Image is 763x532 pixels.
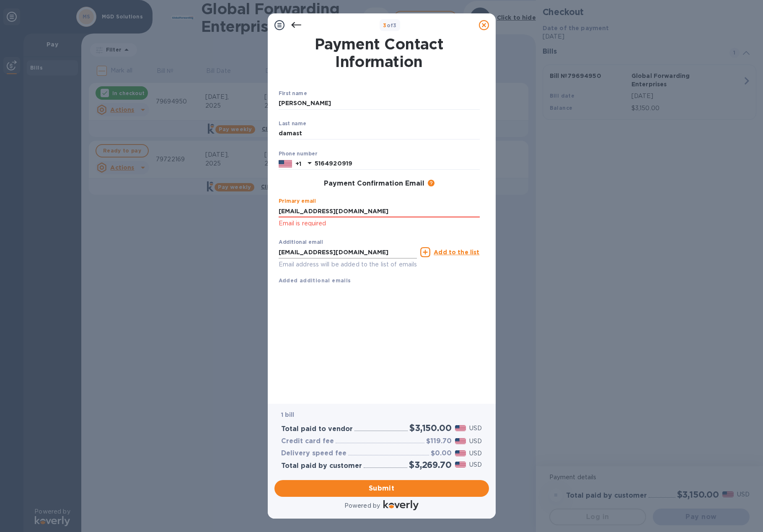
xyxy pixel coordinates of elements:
h3: Credit card fee [281,437,334,445]
b: 1 bill [281,411,295,418]
h3: $0.00 [431,449,452,457]
u: Add to the list [434,249,479,256]
p: Email address will be added to the list of emails [279,260,417,269]
img: US [279,159,292,168]
p: USD [469,437,482,446]
p: Powered by [344,501,380,510]
img: USD [455,425,466,431]
input: Enter your phone number [315,158,480,170]
h3: Payment Confirmation Email [324,180,424,188]
input: Enter additional email [279,246,417,258]
label: Additional email [279,240,323,245]
h2: $3,150.00 [409,423,451,433]
button: Submit [274,480,489,497]
img: USD [455,450,466,456]
img: USD [455,462,466,467]
h3: $119.70 [426,437,452,445]
label: Last name [279,121,306,126]
input: Enter your primary email [279,205,480,217]
label: Primary email [279,199,316,204]
h3: Total paid by customer [281,462,362,470]
p: USD [469,460,482,469]
img: Logo [383,500,419,510]
h3: Total paid to vendor [281,425,353,433]
b: Added additional emails [279,277,351,284]
p: USD [469,449,482,458]
h1: Payment Contact Information [279,35,480,70]
label: First name [279,91,307,96]
h2: $3,269.70 [409,460,451,470]
img: USD [455,438,466,444]
p: USD [469,424,482,433]
h3: Delivery speed fee [281,449,347,457]
span: Submit [281,483,482,493]
input: Enter your first name [279,97,480,110]
p: Email is required [279,219,480,228]
label: Phone number [279,151,317,156]
span: 3 [383,22,386,28]
b: of 3 [383,22,397,28]
p: +1 [295,160,301,168]
input: Enter your last name [279,127,480,140]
